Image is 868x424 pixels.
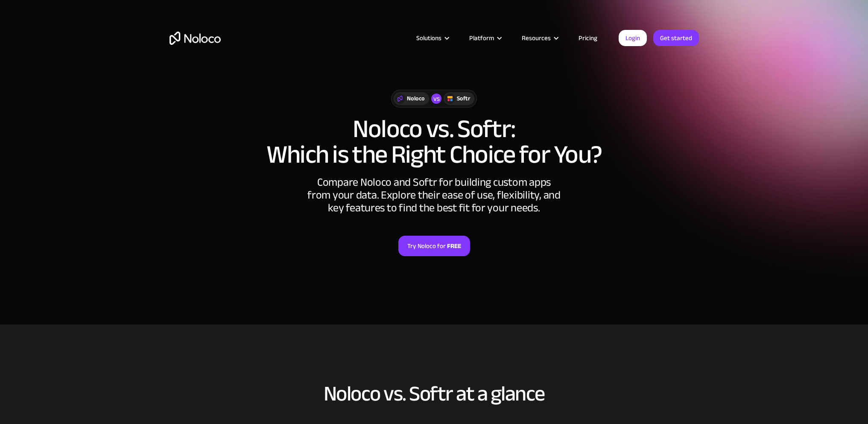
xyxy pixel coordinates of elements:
[416,32,441,44] div: Solutions
[170,382,699,405] h2: Noloco vs. Softr at a glance
[170,32,221,45] a: home
[522,32,551,44] div: Resources
[431,94,441,104] div: vs
[568,32,608,44] a: Pricing
[170,116,699,167] h1: Noloco vs. Softr: Which is the Right Choice for You?
[457,94,470,103] div: Softr
[447,240,461,251] strong: FREE
[406,32,459,44] div: Solutions
[398,236,470,256] a: Try Noloco forFREE
[469,32,494,44] div: Platform
[653,30,699,46] a: Get started
[407,94,425,103] div: Noloco
[459,32,511,44] div: Platform
[511,32,568,44] div: Resources
[306,176,562,214] div: Compare Noloco and Softr for building custom apps from your data. Explore their ease of use, flex...
[619,30,647,46] a: Login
